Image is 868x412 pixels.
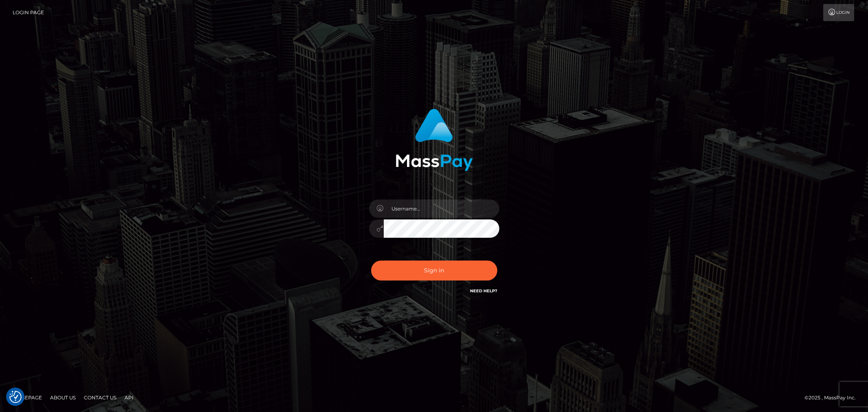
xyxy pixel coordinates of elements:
input: Username... [384,199,499,218]
a: API [121,391,137,404]
img: Revisit consent button [9,391,22,403]
a: Login [823,4,854,21]
img: MassPay Login [396,109,473,171]
a: Homepage [9,391,45,404]
a: About Us [47,391,79,404]
a: Contact Us [81,391,120,404]
div: © 2025 , MassPay Inc. [805,393,862,402]
a: Login Page [13,4,44,21]
button: Consent Preferences [9,391,22,403]
button: Sign in [371,261,497,281]
a: Need Help? [470,288,497,294]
